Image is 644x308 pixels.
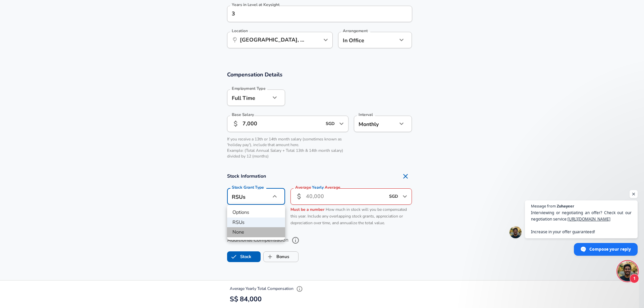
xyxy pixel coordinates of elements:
[227,227,285,237] li: None
[227,207,285,218] li: Options
[531,204,556,208] span: Message from
[531,209,632,235] span: Interviewing or negotiating an offer? Check out our negotiation service: Increase in your offer g...
[630,274,639,283] span: 1
[589,243,631,255] span: Compose your reply
[227,218,285,228] li: RSUs
[618,261,638,281] div: Open chat
[557,204,574,208] span: Zuhayeer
